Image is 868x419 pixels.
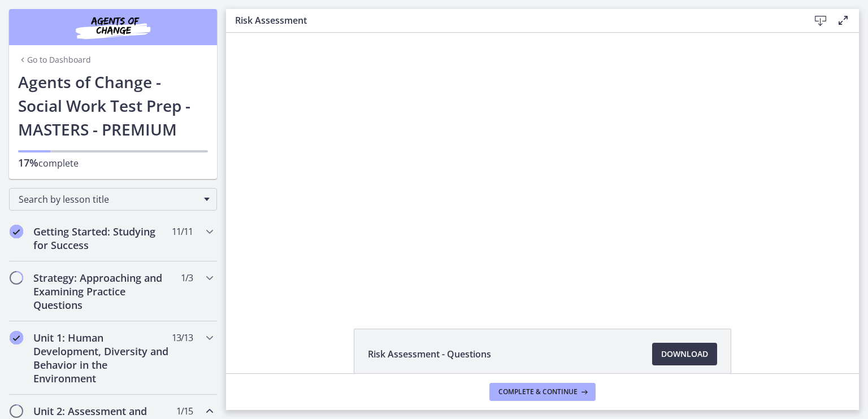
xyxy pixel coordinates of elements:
[226,33,859,303] iframe: Video Lesson
[652,343,717,365] a: Download
[45,14,181,41] img: Agents of Change
[368,347,491,361] span: Risk Assessment - Questions
[661,347,708,361] span: Download
[235,14,791,27] h3: Risk Assessment
[18,156,38,169] span: 17%
[498,387,578,396] span: Complete & continue
[10,225,23,238] i: Completed
[172,225,193,238] span: 11 / 11
[10,331,23,344] i: Completed
[33,225,171,252] h2: Getting Started: Studying for Success
[172,331,193,344] span: 13 / 13
[18,156,208,170] p: complete
[9,188,217,211] div: Search by lesson title
[33,271,171,312] h2: Strategy: Approaching and Examining Practice Questions
[489,383,596,401] button: Complete & continue
[19,193,198,206] span: Search by lesson title
[18,70,208,141] h1: Agents of Change - Social Work Test Prep - MASTERS - PREMIUM
[18,54,91,66] a: Go to Dashboard
[176,404,193,418] span: 1 / 15
[181,271,193,285] span: 1 / 3
[33,331,171,385] h2: Unit 1: Human Development, Diversity and Behavior in the Environment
